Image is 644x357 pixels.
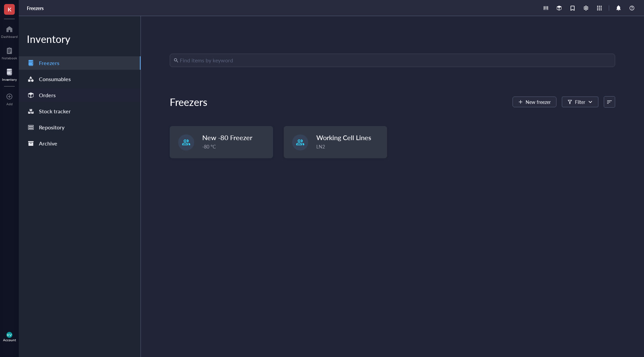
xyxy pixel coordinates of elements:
[575,98,585,106] div: Filter
[2,56,17,60] div: Notebook
[7,333,12,337] span: KV
[19,137,141,150] a: Archive
[2,67,17,81] a: Inventory
[2,45,17,60] a: Notebook
[19,121,141,134] a: Repository
[19,56,141,70] a: Freezers
[19,88,141,102] a: Orders
[513,97,556,107] button: New freezer
[19,32,141,46] div: Inventory
[39,123,64,132] div: Repository
[316,143,383,150] div: LN2
[19,105,141,118] a: Stock tracker
[6,102,13,106] div: Add
[526,99,551,105] span: New freezer
[1,24,18,39] a: Dashboard
[39,91,56,100] div: Orders
[202,143,269,150] div: -80 °C
[170,95,207,109] div: Freezers
[8,5,11,13] span: K
[1,35,18,39] div: Dashboard
[202,133,252,142] span: New -80 Freezer
[39,107,71,116] div: Stock tracker
[39,58,59,68] div: Freezers
[316,133,371,142] span: Working Cell Lines
[3,338,16,342] div: Account
[39,74,71,84] div: Consumables
[2,77,17,81] div: Inventory
[39,139,57,148] div: Archive
[19,72,141,86] a: Consumables
[27,5,45,11] a: Freezers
